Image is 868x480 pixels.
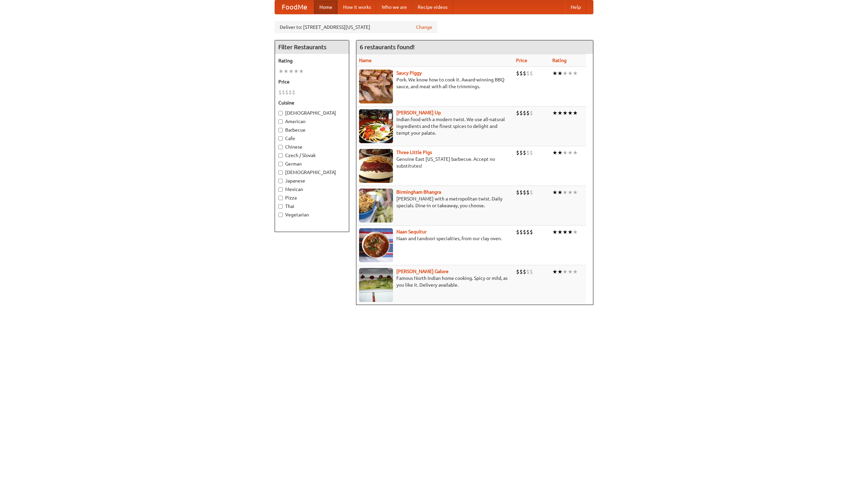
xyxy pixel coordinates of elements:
[359,70,393,103] img: saucy.jpg
[530,189,533,196] li: $
[278,89,282,96] li: $
[359,235,511,242] p: Naan and tandoori specialties, from our clay oven.
[376,0,412,14] a: Who we are
[516,109,519,117] li: $
[552,58,567,63] a: Rating
[557,268,563,275] li: ★
[278,143,346,150] label: Chinese
[278,152,346,159] label: Czech / Slovak
[275,40,349,54] h4: Filter Restaurants
[516,149,519,156] li: $
[552,189,557,196] li: ★
[563,109,568,117] li: ★
[278,169,346,176] label: [DEMOGRAPHIC_DATA]
[289,89,292,96] li: $
[396,150,432,155] b: Three Little Pigs
[563,189,568,196] li: ★
[526,268,530,275] li: $
[568,109,573,117] li: ★
[360,44,415,50] ng-pluralize: 6 restaurants found!
[292,89,295,96] li: $
[278,213,283,217] input: Vegetarian
[285,89,289,96] li: $
[526,70,530,77] li: $
[278,162,283,166] input: German
[516,268,519,275] li: $
[516,58,527,63] a: Price
[573,228,578,236] li: ★
[396,189,441,195] a: Birmingham Bhangra
[278,118,346,125] label: American
[530,149,533,156] li: $
[396,110,441,115] a: [PERSON_NAME] Up
[568,189,573,196] li: ★
[530,70,533,77] li: $
[568,268,573,275] li: ★
[396,70,422,76] a: Saucy Piggy
[568,228,573,236] li: ★
[294,68,299,75] li: ★
[552,149,557,156] li: ★
[519,70,523,77] li: $
[573,149,578,156] li: ★
[523,228,526,236] li: $
[557,149,563,156] li: ★
[552,228,557,236] li: ★
[519,268,523,275] li: $
[278,119,283,124] input: American
[519,109,523,117] li: $
[282,89,285,96] li: $
[278,177,346,184] label: Japanese
[278,68,283,75] li: ★
[338,0,376,14] a: How it works
[573,70,578,77] li: ★
[523,149,526,156] li: $
[359,116,511,136] p: Indian food with a modern twist. We use all-natural ingredients and the finest spices to delight ...
[416,24,432,31] a: Change
[278,153,283,158] input: Czech / Slovak
[278,110,346,116] label: [DEMOGRAPHIC_DATA]
[573,268,578,275] li: ★
[568,149,573,156] li: ★
[359,228,393,262] img: naansequitur.jpg
[314,0,338,14] a: Home
[557,228,563,236] li: ★
[412,0,453,14] a: Recipe videos
[278,160,346,167] label: German
[299,68,304,75] li: ★
[530,109,533,117] li: $
[523,268,526,275] li: $
[526,109,530,117] li: $
[278,111,283,115] input: [DEMOGRAPHIC_DATA]
[526,189,530,196] li: $
[563,70,568,77] li: ★
[359,76,511,90] p: Pork. We know how to cook it. Award-winning BBQ sauce, and meat with all the trimmings.
[563,268,568,275] li: ★
[573,109,578,117] li: ★
[396,229,427,234] a: Naan Sequitur
[396,269,449,274] a: [PERSON_NAME] Galore
[278,78,346,85] h5: Price
[516,189,519,196] li: $
[557,70,563,77] li: ★
[278,145,283,149] input: Chinese
[278,204,283,209] input: Thai
[278,194,346,201] label: Pizza
[278,179,283,183] input: Japanese
[523,109,526,117] li: $
[359,149,393,183] img: littlepigs.jpg
[557,109,563,117] li: ★
[523,70,526,77] li: $
[526,228,530,236] li: $
[530,268,533,275] li: $
[519,149,523,156] li: $
[519,189,523,196] li: $
[275,21,437,33] div: Deliver to: [STREET_ADDRESS][US_STATE]
[278,135,346,142] label: Cafe
[278,99,346,106] h5: Cuisine
[278,57,346,64] h5: Rating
